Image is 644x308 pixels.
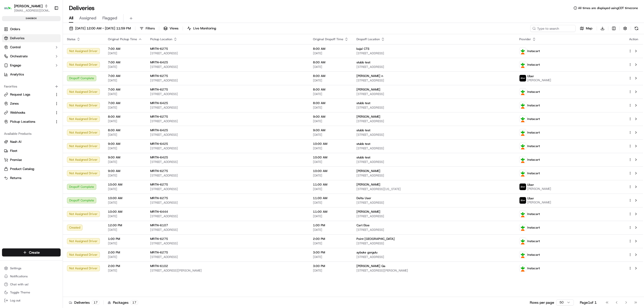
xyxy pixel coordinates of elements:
[150,255,305,259] span: [STREET_ADDRESS]
[527,266,540,270] span: Instacart
[313,228,348,232] span: [DATE]
[5,48,14,57] img: 1736555255976-a54dd68f-1ca7-489b-9aae-adbdc363a1c4
[150,47,168,51] span: MRTN-6275
[313,78,348,82] span: [DATE]
[2,174,61,182] button: Returns
[356,173,511,178] span: [STREET_ADDRESS]
[519,75,526,81] img: uber-new-logo.jpeg
[2,248,61,256] button: Create
[356,47,369,51] span: kajal CTS
[5,5,15,15] img: Nash
[150,264,168,268] span: MRTN-6102
[150,78,305,82] span: [STREET_ADDRESS]
[313,237,348,241] span: 2:00 PM
[2,109,61,117] button: Webhooks
[4,101,53,106] a: Zones
[356,115,380,119] span: [PERSON_NAME]
[108,37,137,41] span: Original Pickup Time
[2,52,61,60] button: Orchestrate
[356,196,371,200] span: Delta User
[356,101,370,105] span: stubb test
[527,117,540,121] span: Instacart
[356,133,511,137] span: [STREET_ADDRESS]
[356,183,380,187] span: [PERSON_NAME]
[519,170,526,177] img: instacart_logo.png
[313,155,348,159] span: 10:00 AM
[530,25,576,32] input: Type to search
[527,63,540,67] span: Instacart
[356,241,511,245] span: [STREET_ADDRESS]
[2,43,61,51] button: Control
[4,167,59,171] a: Product Catalog
[108,133,142,137] span: [DATE]
[313,210,348,214] span: 11:00 AM
[108,214,142,218] span: [DATE]
[356,106,511,110] span: [STREET_ADDRESS]
[17,53,64,57] div: We're available if you need us!
[313,169,348,173] span: 10:00 AM
[108,269,142,273] span: [DATE]
[519,224,526,231] img: instacart_logo.png
[356,237,395,241] span: Point [GEOGRAPHIC_DATA]
[108,92,142,96] span: [DATE]
[150,60,168,64] span: MRTN-6425
[150,187,305,191] span: [STREET_ADDRESS]
[10,73,38,78] span: Knowledge Base
[313,106,348,110] span: [DATE]
[313,183,348,187] span: 11:00 AM
[313,119,348,123] span: [DATE]
[356,146,511,150] span: [STREET_ADDRESS]
[10,149,17,153] span: Fleet
[150,173,305,178] span: [STREET_ADDRESS]
[150,214,305,218] span: [STREET_ADDRESS]
[108,74,142,78] span: 7:00 AM
[150,160,305,164] span: [STREET_ADDRESS]
[108,187,142,191] span: [DATE]
[108,237,142,241] span: 1:00 PM
[150,210,168,214] span: MRTN-6444
[356,65,511,69] span: [STREET_ADDRESS]
[41,71,83,80] a: 💻API Documentation
[137,25,157,32] button: Filters
[150,142,168,146] span: MRTN-6425
[313,128,348,132] span: 9:00 AM
[2,130,61,138] div: Available Products
[356,142,370,146] span: stubb test
[580,300,597,305] div: Page 1 of 1
[35,85,61,89] a: Powered byPylon
[519,197,526,204] img: uber-new-logo.jpeg
[356,264,385,268] span: [PERSON_NAME] Qa
[519,265,526,272] img: instacart_logo.png
[356,160,511,164] span: [STREET_ADDRESS]
[108,223,142,227] span: 12:00 PM
[356,269,511,273] span: [STREET_ADDRESS][PERSON_NAME]
[13,33,91,38] input: Got a question? Start typing here...
[170,26,178,31] span: Views
[29,250,40,255] span: Create
[150,65,305,69] span: [STREET_ADDRESS]
[150,128,168,132] span: MRTN-6425
[108,119,142,123] span: [DATE]
[5,20,92,28] p: Welcome 👋
[519,48,526,54] img: instacart_logo.png
[356,201,511,205] span: [STREET_ADDRESS]
[527,239,540,243] span: Instacart
[356,228,511,232] span: [STREET_ADDRESS]
[527,158,540,162] span: Instacart
[69,15,73,21] span: All
[150,51,305,55] span: [STREET_ADDRESS]
[146,26,155,31] span: Filters
[75,26,131,31] span: [DATE] 12:00 AM - [DATE] 11:59 PM
[4,149,59,153] a: Fleet
[313,146,348,150] span: [DATE]
[519,102,526,109] img: instacart_logo.png
[2,147,61,155] button: Fleet
[10,101,19,106] span: Zones
[10,158,22,162] span: Promise
[108,128,142,132] span: 8:00 AM
[69,300,99,305] div: Deliveries
[527,200,551,204] span: [PERSON_NAME]
[628,37,639,41] div: Action
[108,300,138,305] div: Packages
[108,255,142,259] span: [DATE]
